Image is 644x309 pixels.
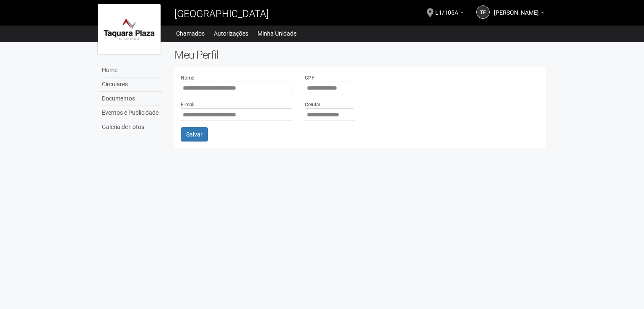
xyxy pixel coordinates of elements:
[181,127,208,142] button: Salvar
[100,63,162,77] a: Home
[174,8,269,20] span: [GEOGRAPHIC_DATA]
[174,49,546,61] h2: Meu Perfil
[494,10,544,17] a: [PERSON_NAME]
[257,28,296,39] a: Minha Unidade
[435,1,458,16] span: L1/105A
[100,92,162,106] a: Documentos
[181,101,195,108] label: E-mail
[435,10,464,17] a: L1/105A
[100,106,162,120] a: Eventos e Publicidade
[176,28,205,39] a: Chamados
[100,120,162,134] a: Galeria de Fotos
[305,74,314,82] label: CPF
[476,5,490,19] a: tf
[98,4,161,54] img: logo.jpg
[494,1,539,16] span: talitha fortes de almeida
[214,28,248,39] a: Autorizações
[305,101,320,108] label: Celular
[181,74,194,82] label: Nome
[100,77,162,92] a: Circulares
